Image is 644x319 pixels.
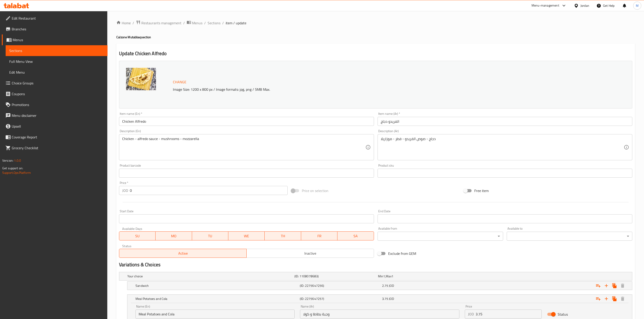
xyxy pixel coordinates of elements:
[135,310,295,319] input: Enter name En
[300,310,459,319] input: Enter name Ar
[389,296,394,302] span: JOD
[13,37,104,43] span: Menus
[2,170,31,176] a: Support.OpsPlatform
[474,188,489,193] span: Free item
[127,282,632,290] div: Expand
[378,274,460,278] div: ,
[619,282,627,290] button: Delete Sandwich
[337,231,374,240] button: SA
[9,59,104,64] span: Full Menu View
[187,20,202,26] a: Menus
[619,295,627,303] button: Delete Meal Potatoes and Cola
[2,143,108,153] a: Grocery Checklist
[301,231,337,240] button: FR
[2,121,108,132] a: Upsell
[204,20,206,26] li: /
[2,88,108,99] a: Coupons
[133,20,134,26] li: /
[122,188,128,193] p: JOD
[610,295,619,303] button: Clone new choice
[130,186,288,195] input: Please enter price
[173,79,186,85] span: Change
[141,20,181,26] span: Restaurants management
[222,20,224,26] li: /
[594,295,602,303] button: Add choice group
[157,233,190,239] span: MO
[119,117,374,126] input: Enter name En
[12,16,104,21] span: Edit Restaurant
[230,233,263,239] span: WE
[636,3,639,8] span: M
[294,274,376,278] h5: (ID: 1108078683)
[602,295,610,303] button: Add new choice
[228,231,265,240] button: WE
[558,312,568,317] span: Status
[381,137,624,158] textarea: دجاج - صوص الفريدو - فطر - موزاريلا
[136,20,181,26] a: Restaurants management
[9,48,104,53] span: Sections
[116,20,635,26] nav: breadcrumb
[2,110,108,121] a: Menu disclaimer
[183,20,185,26] li: /
[378,169,632,178] input: Please enter product sku
[378,232,503,241] div: ​
[226,20,246,26] span: item / update
[12,80,104,86] span: Choice Groups
[12,134,104,140] span: Coverage Report
[300,283,380,288] h5: (ID: 2275647256)
[2,165,23,171] span: Get support on:
[156,231,192,240] button: MO
[6,67,108,78] a: Edit Menu
[192,231,228,240] button: TU
[122,137,365,158] textarea: Chicken - alfredo sauce - mushrooms - mozzarella
[119,231,156,240] button: SU
[116,20,131,26] a: Home
[246,249,374,258] button: Inactive
[2,158,13,163] span: Version:
[135,296,298,301] h5: Meal Potatoes and Cola
[171,87,545,92] p: Image Size: 1200 x 800 px / Image formats: jpg, png / 5MB Max.
[378,117,632,126] input: Enter name Ar
[2,132,108,143] a: Coverage Report
[119,249,247,258] button: Active
[300,296,380,301] h5: (ID: 2275647257)
[302,188,328,193] span: Price on selection
[507,232,632,241] div: ​
[194,233,227,239] span: TU
[602,282,610,290] button: Add new choice
[378,273,383,279] span: Min
[171,77,188,87] button: Change
[339,233,372,239] span: SA
[248,250,372,257] span: Inactive
[119,272,632,280] div: Expand
[119,169,374,178] input: Please enter product barcode
[2,99,108,110] a: Promotions
[2,78,108,88] a: Choice Groups
[12,145,104,151] span: Grocery Checklist
[476,310,542,319] input: Please enter price
[12,124,104,129] span: Upsell
[580,3,589,8] div: Jordan
[383,273,385,279] span: 1
[192,20,202,26] span: Menus
[12,26,104,32] span: Branches
[266,233,299,239] span: TH
[208,20,220,26] span: Sections
[119,50,632,57] h2: Update Chicken Alfredo
[594,282,602,290] button: Add choice group
[388,251,416,256] span: Exclude from GEM
[392,273,393,279] span: 1
[14,158,21,163] span: 1.0.0
[303,233,336,239] span: FR
[126,68,156,90] img: mmw_638925909415124959
[121,233,154,239] span: SU
[121,250,245,257] span: Active
[532,3,559,8] div: Menu-management
[468,311,474,317] p: JOD
[6,45,108,56] a: Sections
[2,13,108,24] a: Edit Restaurant
[265,231,301,240] button: TH
[12,91,104,97] span: Coupons
[382,296,388,302] span: 3.75
[12,102,104,107] span: Promotions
